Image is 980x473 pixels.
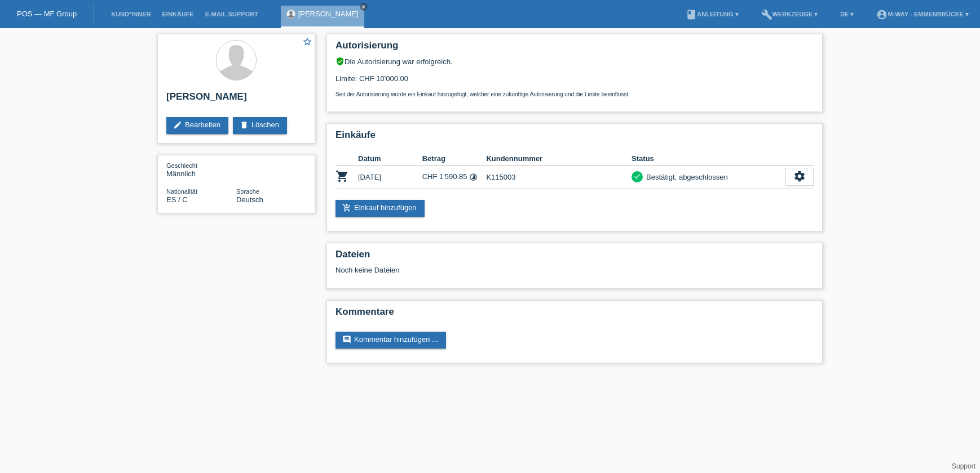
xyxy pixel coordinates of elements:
[336,57,345,66] i: verified_user
[336,332,446,349] a: commentKommentar hinzufügen ...
[871,11,974,17] a: account_circlem-way - Emmenbrücke ▾
[361,4,367,10] i: close
[302,37,312,48] a: star_border
[952,462,975,470] a: Support
[156,11,199,17] a: Einkäufe
[422,166,487,189] td: CHF 1'590.85
[342,203,351,212] i: add_shopping_cart
[336,200,425,217] a: add_shopping_cartEinkauf hinzufügen
[240,121,249,130] i: delete
[358,152,422,166] th: Datum
[358,166,422,189] td: [DATE]
[761,9,772,20] i: build
[756,11,824,17] a: buildWerkzeuge ▾
[835,11,859,17] a: DE ▾
[469,173,478,181] i: 4 Raten
[200,11,264,17] a: E-Mail Support
[686,9,697,20] i: book
[336,306,814,323] h2: Kommentare
[233,117,287,134] a: deleteLöschen
[336,66,814,97] div: Limite: CHF 10'000.00
[336,249,814,266] h2: Dateien
[105,11,156,17] a: Kund*innen
[236,195,263,204] span: Deutsch
[166,195,188,204] span: Spanien / C / 03.07.1981
[166,188,197,195] span: Nationalität
[680,11,744,17] a: bookAnleitung ▾
[236,188,259,195] span: Sprache
[298,10,359,18] a: [PERSON_NAME]
[793,170,806,182] i: settings
[360,3,368,11] a: close
[632,152,785,166] th: Status
[633,172,641,180] i: check
[336,57,814,66] div: Die Autorisierung war erfolgreich.
[422,152,487,166] th: Betrag
[643,171,728,183] div: Bestätigt, abgeschlossen
[486,166,632,189] td: K115003
[486,152,632,166] th: Kundennummer
[336,169,349,183] i: POSP00026729
[166,161,236,178] div: Männlich
[336,40,814,57] h2: Autorisierung
[302,37,312,47] i: star_border
[342,335,351,344] i: comment
[17,10,77,18] a: POS — MF Group
[166,91,306,108] h2: [PERSON_NAME]
[876,9,888,20] i: account_circle
[166,117,228,134] a: editBearbeiten
[336,266,680,274] div: Noch keine Dateien
[173,121,182,130] i: edit
[336,91,814,97] p: Seit der Autorisierung wurde ein Einkauf hinzugefügt, welcher eine zukünftige Autorisierung und d...
[166,162,197,169] span: Geschlecht
[336,130,814,146] h2: Einkäufe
